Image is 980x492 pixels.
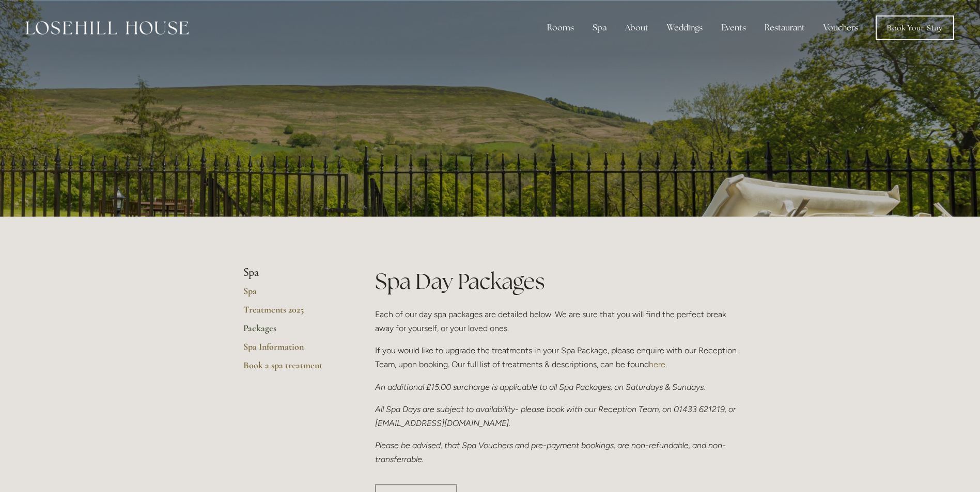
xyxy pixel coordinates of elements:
em: An additional £15.00 surcharge is applicable to all Spa Packages, on Saturdays & Sundays. [375,382,705,392]
div: Events [713,18,754,38]
em: All Spa Days are subject to availability- please book with our Reception Team, on 01433 621219, o... [375,404,738,428]
a: Book a spa treatment [243,359,342,378]
div: Weddings [659,18,711,38]
p: Each of our day spa packages are detailed below. We are sure that you will find the perfect break... [375,307,737,335]
a: Spa Information [243,341,342,359]
div: About [617,18,657,38]
h1: Spa Day Packages [375,266,737,297]
a: Packages [243,322,342,341]
a: Spa [243,285,342,304]
div: Rooms [539,18,582,38]
div: Spa [584,18,615,38]
img: Losehill House [26,21,189,35]
a: here [649,359,665,369]
li: Spa [243,266,342,280]
div: Restaurant [756,18,813,38]
p: If you would like to upgrade the treatments in your Spa Package, please enquire with our Receptio... [375,343,737,371]
a: Book Your Stay [876,15,954,40]
a: Treatments 2025 [243,304,342,322]
a: Vouchers [815,18,866,38]
em: Please be advised, that Spa Vouchers and pre-payment bookings, are non-refundable, and non-transf... [375,440,726,464]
